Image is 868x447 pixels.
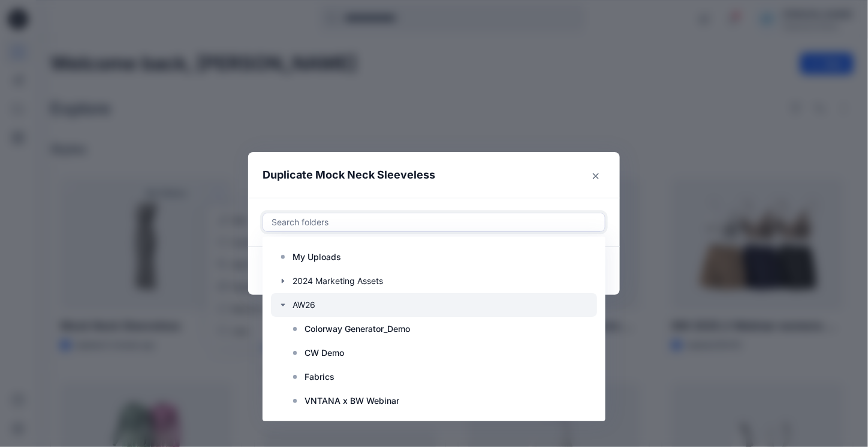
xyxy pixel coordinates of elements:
[305,346,344,360] p: CW Demo
[305,394,399,408] p: VNTANA x BW Webinar
[586,167,605,186] button: Close
[305,322,410,336] p: Colorway Generator_Demo
[305,418,417,432] p: VNTANA x BW Webinar_CW
[293,250,341,264] p: My Uploads
[263,167,435,183] p: Duplicate Mock Neck Sleeveless
[305,370,334,384] p: Fabrics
